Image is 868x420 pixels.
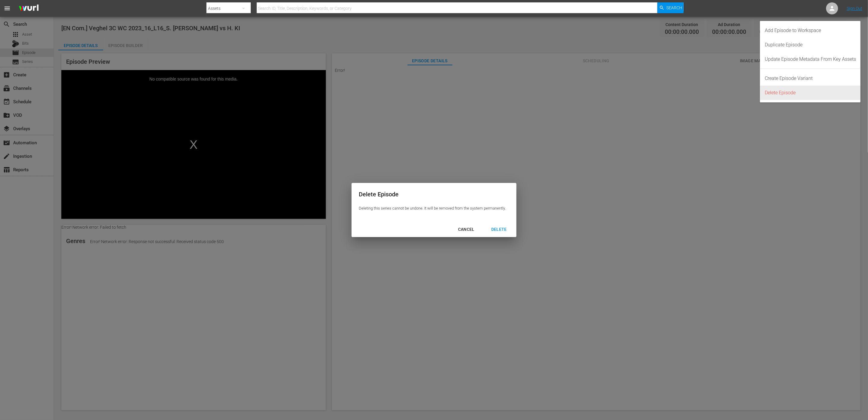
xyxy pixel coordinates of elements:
div: Update Episode Metadata From Key Assets [765,52,856,66]
img: ans4CAIJ8jUAAAAAAAAAAAAAAAAAAAAAAAAgQb4GAAAAAAAAAAAAAAAAAAAAAAAAJMjXAAAAAAAAAAAAAAAAAAAAAAAAgAT5G... [14,1,43,16]
div: Delete Episode [765,86,856,100]
button: DELETE [484,224,514,235]
button: CANCEL [451,224,482,235]
div: Duplicate Episode [765,38,856,52]
div: Delete Episode [359,190,506,199]
a: Sign Out [847,6,862,11]
div: DELETE [487,226,512,233]
div: Add Episode to Workspace [765,23,856,38]
div: CANCEL [453,226,479,233]
p: Deleting this series cannot be undone. It will be removed from the system permanently. [359,206,506,211]
span: Search [666,2,682,13]
span: menu [4,5,11,12]
div: Create Episode Variant [765,71,856,86]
